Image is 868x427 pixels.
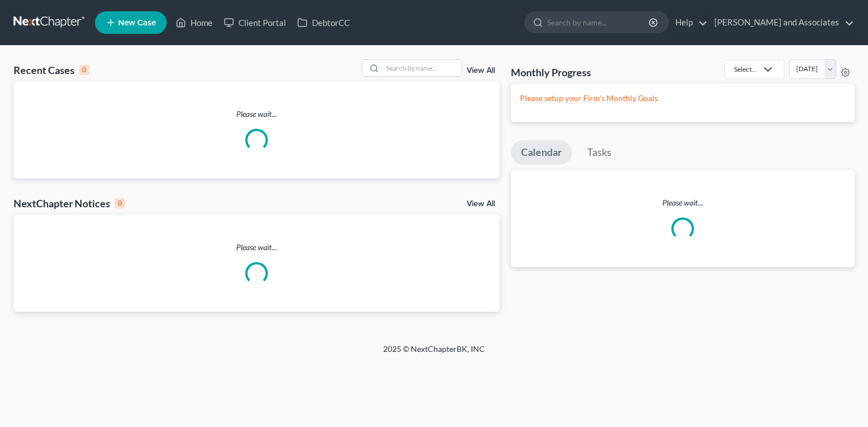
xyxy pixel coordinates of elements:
[511,197,854,208] p: Please wait...
[734,64,757,74] div: Select...
[547,12,650,33] input: Search by name...
[218,12,292,33] a: Client Portal
[115,198,125,208] div: 0
[170,12,218,33] a: Home
[14,242,500,253] p: Please wait...
[79,65,89,75] div: 0
[112,343,756,364] div: 2025 © NextChapterBK, INC
[511,140,572,165] a: Calendar
[467,67,495,75] a: View All
[467,200,495,208] a: View All
[14,197,125,210] div: NextChapter Notices
[118,19,156,27] span: New Case
[383,60,462,76] input: Search by name...
[14,108,500,120] p: Please wait...
[292,12,355,33] a: DebtorCC
[709,12,854,33] a: [PERSON_NAME] and Associates
[670,12,708,33] a: Help
[511,66,591,79] h3: Monthly Progress
[14,63,89,77] div: Recent Cases
[520,93,845,104] p: Please setup your Firm's Monthly Goals
[577,140,622,165] a: Tasks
